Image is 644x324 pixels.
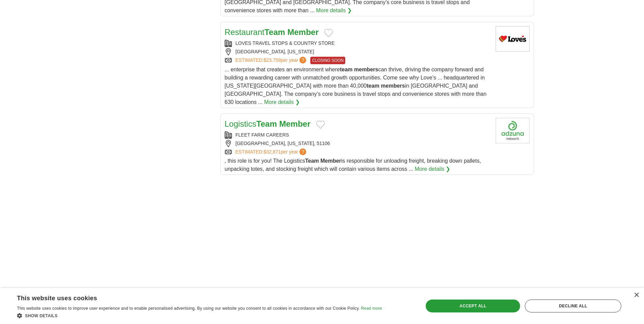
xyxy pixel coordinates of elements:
div: Decline all [525,300,621,312]
a: LOVES TRAVEL STOPS & COUNTRY STORE [236,40,335,46]
span: Show details [25,313,58,318]
span: ... enterprise that creates an environment where can thrive, driving the company forward and buil... [225,67,487,105]
div: This website uses cookies [17,292,365,302]
a: More details ❯ [316,6,352,15]
div: [GEOGRAPHIC_DATA], [US_STATE] [225,48,490,55]
a: Read more, opens a new window [361,306,382,311]
strong: members [381,83,405,89]
strong: Team [264,28,285,37]
img: Love's Travel Stops & Country Stores logo [496,26,530,52]
span: , this role is for you! The Logistics is responsible for unloading freight, breaking down pallets... [225,158,481,172]
span: $23,759 [263,57,281,63]
span: ? [299,148,306,155]
strong: members [354,67,378,72]
button: Add to favorite jobs [324,29,333,37]
div: FLEET FARM CAREERS [225,131,490,139]
a: More details ❯ [264,98,300,106]
strong: team [340,67,352,72]
strong: Member [288,28,319,37]
div: Show details [17,312,382,319]
div: [GEOGRAPHIC_DATA], [US_STATE], 51106 [225,140,490,147]
div: Accept all [426,300,520,312]
div: Close [634,293,639,298]
a: More details ❯ [415,165,450,173]
span: CLOSING SOON [310,57,345,64]
a: LogisticsTeam Member [225,119,311,128]
img: Company logo [496,118,530,143]
span: This website uses cookies to improve user experience and to enable personalised advertising. By u... [17,306,360,311]
strong: Member [320,158,341,164]
a: ESTIMATED:$23,759per year? [236,57,308,64]
strong: Team [256,119,277,128]
strong: team [367,83,379,89]
strong: Team [305,158,319,164]
span: ? [299,57,306,64]
a: RestaurantTeam Member [225,28,319,37]
span: $32,871 [263,149,281,155]
button: Add to favorite jobs [316,121,325,129]
a: ESTIMATED:$32,871per year? [236,148,308,156]
strong: Member [279,119,310,128]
